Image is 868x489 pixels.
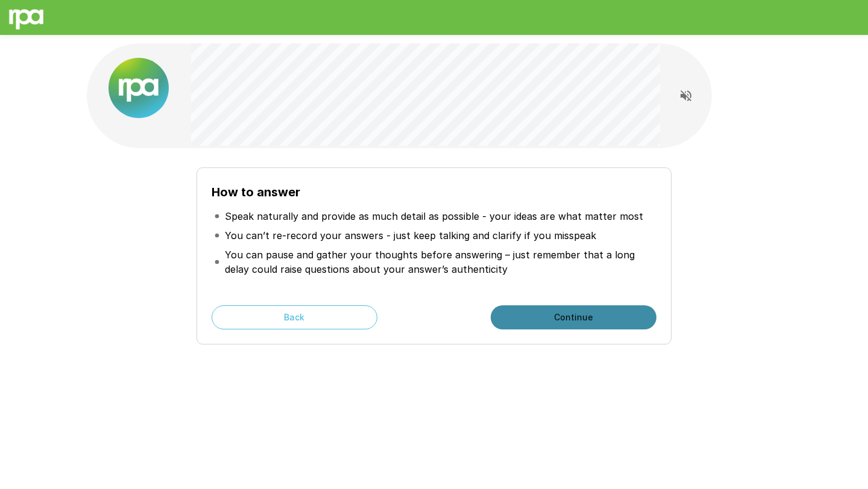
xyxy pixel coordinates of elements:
[212,185,300,199] b: How to answer
[225,209,643,223] p: Speak naturally and provide as much detail as possible - your ideas are what matter most
[108,58,169,118] img: new%2520logo%2520(1).png
[225,228,596,243] p: You can’t re-record your answers - just keep talking and clarify if you misspeak
[491,305,656,329] button: Continue
[674,84,698,108] button: Read questions aloud
[225,248,654,276] p: You can pause and gather your thoughts before answering – just remember that a long delay could r...
[212,305,377,329] button: Back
